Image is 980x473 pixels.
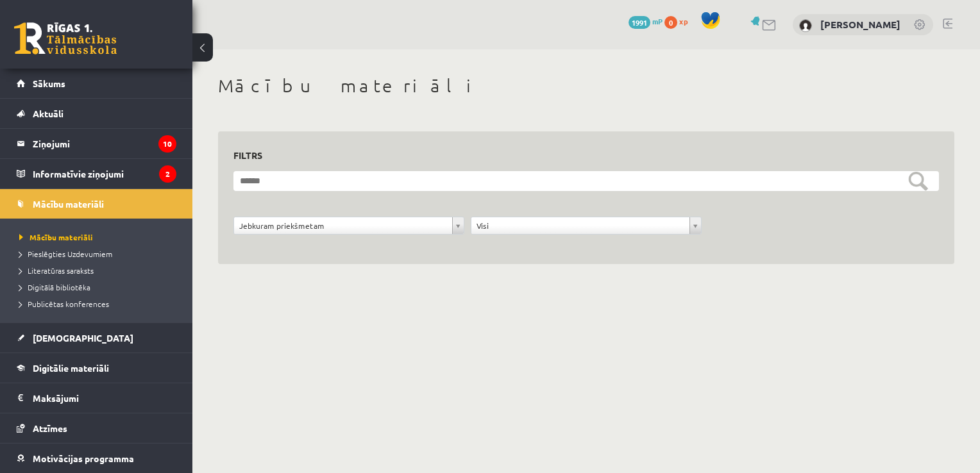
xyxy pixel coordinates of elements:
a: Ziņojumi10 [17,129,176,158]
span: Mācību materiāli [19,232,93,242]
i: 2 [159,165,176,183]
a: [PERSON_NAME] [820,18,900,31]
span: [DEMOGRAPHIC_DATA] [33,332,133,344]
span: Motivācijas programma [33,452,134,464]
a: 0 xp [664,16,694,26]
span: Visi [477,217,684,234]
a: Digitālā bibliotēka [19,281,180,293]
a: Digitālie materiāli [17,353,176,383]
span: xp [679,16,688,26]
span: Jebkuram priekšmetam [239,217,447,234]
a: Informatīvie ziņojumi2 [17,159,176,188]
span: Sākums [33,78,65,89]
span: 1991 [629,16,650,29]
a: Sākums [17,69,176,98]
span: Pieslēgties Uzdevumiem [19,249,112,259]
span: Aktuāli [33,108,63,119]
img: Kerija Alise Liepa [799,19,812,32]
span: Publicētas konferences [19,299,109,309]
a: [DEMOGRAPHIC_DATA] [17,323,176,353]
a: Motivācijas programma [17,444,176,473]
a: Maksājumi [17,383,176,413]
span: Digitālā bibliotēka [19,282,90,292]
a: Publicētas konferences [19,298,180,310]
h1: Mācību materiāli [218,75,954,97]
legend: Informatīvie ziņojumi [33,159,176,188]
a: Atzīmes [17,413,176,443]
a: Rīgas 1. Tālmācības vidusskola [14,22,117,54]
a: Mācību materiāli [17,189,176,219]
span: Atzīmes [33,422,67,434]
legend: Maksājumi [33,383,176,413]
h3: Filtrs [233,147,924,164]
a: Literatūras saraksts [19,265,180,276]
a: Mācību materiāli [19,231,180,243]
span: Digitālie materiāli [33,362,109,374]
span: Mācību materiāli [33,198,104,210]
a: 1991 mP [629,16,663,26]
a: Jebkuram priekšmetam [234,217,464,234]
i: 10 [158,135,176,153]
legend: Ziņojumi [33,129,176,158]
span: mP [652,16,663,26]
a: Aktuāli [17,99,176,128]
span: 0 [664,16,677,29]
a: Pieslēgties Uzdevumiem [19,248,180,260]
a: Visi [471,217,701,234]
span: Literatūras saraksts [19,265,94,276]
